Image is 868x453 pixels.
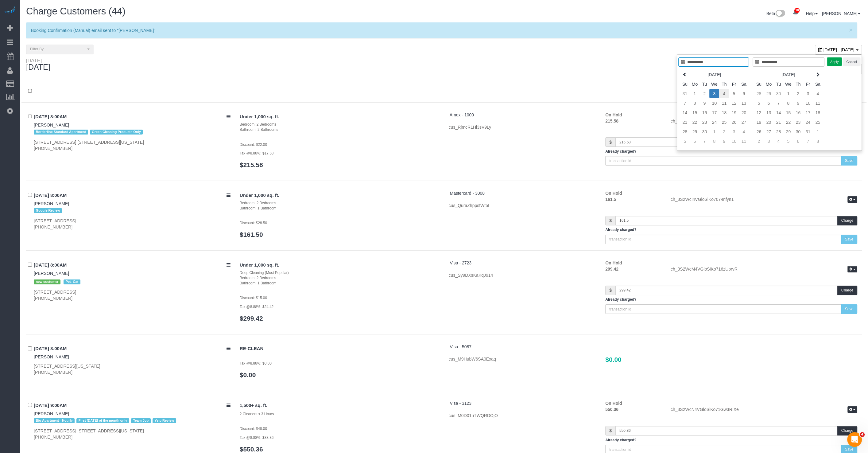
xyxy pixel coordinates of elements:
[729,89,739,98] td: 5
[690,108,699,117] td: 15
[813,136,823,146] td: 8
[709,79,719,89] th: We
[4,6,16,15] a: Automaid Logo
[793,136,803,146] td: 6
[240,221,267,225] small: Discount: $28.50
[699,79,709,89] th: Tu
[34,201,69,206] a: [PERSON_NAME]
[34,354,69,359] a: [PERSON_NAME]
[240,275,440,281] div: Bedroom: 2 Bedrooms
[34,271,69,276] a: [PERSON_NAME]
[240,206,440,211] div: Bathroom: 1 Bathroom
[783,79,793,89] th: We
[794,8,800,13] span: 10
[764,117,773,127] td: 20
[34,289,231,301] div: [STREET_ADDRESS] [PHONE_NUMBER]
[803,89,813,98] td: 3
[240,151,274,155] small: Tax @8.88%: $17.58
[754,98,764,108] td: 5
[813,108,823,117] td: 18
[450,112,474,117] a: Amex - 1000
[754,108,764,117] td: 12
[450,401,471,406] a: Visa - 3123
[837,426,857,435] button: Charge
[803,79,813,89] th: Fr
[773,136,783,146] td: 4
[860,432,865,437] span: 4
[34,346,231,351] h4: [DATE] 8:00AM
[240,305,274,309] small: Tax @8.88%: $24.42
[773,117,783,127] td: 21
[605,298,857,302] h5: Already charged?
[803,108,813,117] td: 17
[26,58,56,72] div: [DATE]
[739,98,749,108] td: 13
[837,216,857,225] button: Charge
[690,89,699,98] td: 1
[690,117,699,127] td: 22
[240,371,256,378] a: $0.00
[739,127,749,136] td: 4
[690,79,699,89] th: Mo
[773,98,783,108] td: 7
[783,98,793,108] td: 8
[729,127,739,136] td: 3
[719,127,729,136] td: 2
[729,117,739,127] td: 26
[813,127,823,136] td: 1
[34,428,231,440] div: [STREET_ADDRESS] [STREET_ADDRESS][US_STATE] [PHONE_NUMBER]
[754,127,764,136] td: 26
[847,432,862,447] iframe: Intercom live chat
[666,196,862,204] div: ch_3S2WcI4VGloSiKo7074nfyn1
[34,128,231,136] div: Tags
[34,139,231,151] div: [STREET_ADDRESS] [STREET_ADDRESS][US_STATE] [PHONE_NUMBER]
[764,127,773,136] td: 27
[131,418,151,423] span: Team Job
[729,98,739,108] td: 12
[813,98,823,108] td: 11
[690,70,739,79] th: [DATE]
[26,58,50,63] div: [DATE]
[699,108,709,117] td: 16
[449,412,596,419] div: cus_M0D01uTWQRDOjO
[240,114,440,119] h4: Under 1,000 sq. ft.
[719,79,729,89] th: Th
[34,279,60,284] span: new customer
[605,304,841,314] input: transaction id
[240,122,440,127] div: Bedroom: 2 Bedrooms
[240,412,274,416] small: 2 Cleaners x 3 Hours
[690,127,699,136] td: 29
[64,279,80,284] span: Pet- Cat
[699,117,709,127] td: 23
[793,127,803,136] td: 30
[719,117,729,127] td: 25
[754,117,764,127] td: 19
[719,89,729,98] td: 4
[803,98,813,108] td: 10
[605,112,622,117] strong: On Hold
[773,127,783,136] td: 28
[783,136,793,146] td: 5
[803,117,813,127] td: 24
[843,57,860,66] button: Cancel
[34,263,231,268] h4: [DATE] 8:00AM
[666,266,862,273] div: ch_3S2WcM4VGloSiKo716zUbrvR
[240,270,440,275] div: Deep Cleaning (Most Popular)
[739,108,749,117] td: 20
[240,403,440,408] h4: 1,500+ sq. ft.
[680,117,690,127] td: 21
[34,114,231,119] h4: [DATE] 8:00AM
[34,123,69,127] a: [PERSON_NAME]
[450,344,471,349] a: Visa - 5087
[240,263,440,268] h4: Under 1,000 sq. ft.
[450,191,485,196] a: Mastercard - 3008
[680,136,690,146] td: 5
[822,11,860,16] a: [PERSON_NAME]
[34,417,231,425] div: Tags
[240,446,263,453] a: $550.36
[34,218,231,230] div: [STREET_ADDRESS] [PHONE_NUMBER]
[450,260,471,265] span: Visa - 2723
[34,130,88,135] span: Borderline Standard Apartment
